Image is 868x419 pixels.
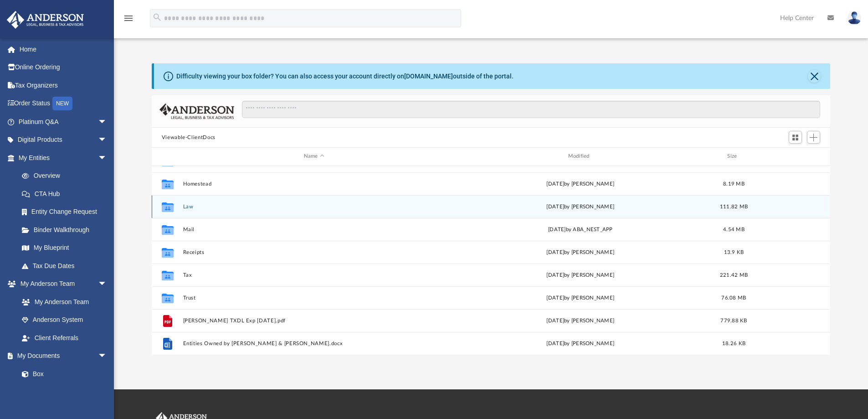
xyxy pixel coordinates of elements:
div: Name [182,152,445,160]
div: id [156,152,179,160]
a: Online Ordering [6,58,121,77]
img: Anderson Advisors Platinum Portal [4,11,87,29]
a: Client Referrals [13,329,116,347]
div: [DATE] by [PERSON_NAME] [449,180,712,188]
a: Home [6,40,121,58]
div: Size [715,152,752,160]
span: 4.54 MB [723,227,745,232]
div: [DATE] by [PERSON_NAME] [449,202,712,211]
a: [DOMAIN_NAME] [404,72,453,80]
button: Law [183,204,445,210]
a: Meeting Minutes [13,383,116,401]
input: Search files and folders [242,101,820,118]
div: [DATE] by ABA_NEST_APP [449,225,712,233]
span: arrow_drop_down [98,275,116,294]
a: My Blueprint [13,239,116,257]
a: Entity Change Request [13,203,121,221]
div: [DATE] by [PERSON_NAME] [449,294,712,302]
a: Digital Productsarrow_drop_down [6,131,121,149]
a: My Anderson Team [13,293,112,311]
button: Entities Owned by [PERSON_NAME] & [PERSON_NAME].docx [183,341,445,347]
span: 13.9 KB [724,249,744,254]
span: 111.82 MB [720,204,748,209]
button: [PERSON_NAME] TXDL Exp [DATE].pdf [183,318,445,324]
span: 18.26 KB [722,341,745,346]
button: Tax [183,272,445,278]
button: Switch to Grid View [789,131,802,144]
span: 779.88 KB [720,318,747,323]
span: arrow_drop_down [98,347,116,366]
a: My Entitiesarrow_drop_down [6,149,121,167]
a: menu [123,17,134,24]
span: arrow_drop_down [98,131,116,150]
div: id [756,152,820,160]
button: Add [807,131,821,144]
a: CTA Hub [13,185,121,203]
a: My Documentsarrow_drop_down [6,347,116,365]
a: Tax Due Dates [13,257,121,275]
a: Overview [13,167,121,185]
span: arrow_drop_down [98,113,116,131]
a: My Anderson Teamarrow_drop_down [6,275,116,293]
div: Modified [449,152,711,160]
div: grid [152,166,831,355]
button: Homestead [183,181,445,187]
button: Close [808,70,821,83]
a: Order StatusNEW [6,94,121,113]
img: User Pic [847,11,861,25]
a: Anderson System [13,311,116,329]
span: 76.08 MB [721,295,746,300]
button: Trust [183,295,445,301]
span: 221.42 MB [720,272,748,277]
button: Viewable-ClientDocs [162,134,216,142]
a: Tax Organizers [6,76,121,94]
div: NEW [52,97,72,110]
a: Platinum Q&Aarrow_drop_down [6,113,121,131]
i: menu [123,13,134,24]
span: arrow_drop_down [98,149,116,167]
span: 8.19 MB [723,181,745,186]
div: [DATE] by [PERSON_NAME] [449,316,712,325]
i: search [152,12,162,22]
div: [DATE] by [PERSON_NAME] [449,248,712,256]
div: Difficulty viewing your box folder? You can also access your account directly on outside of the p... [176,72,514,81]
div: [DATE] by [PERSON_NAME] [449,339,712,347]
button: Mail [183,227,445,233]
a: Box [13,365,112,383]
div: [DATE] by [PERSON_NAME] [449,271,712,279]
a: Binder Walkthrough [13,221,121,239]
button: Receipts [183,249,445,255]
